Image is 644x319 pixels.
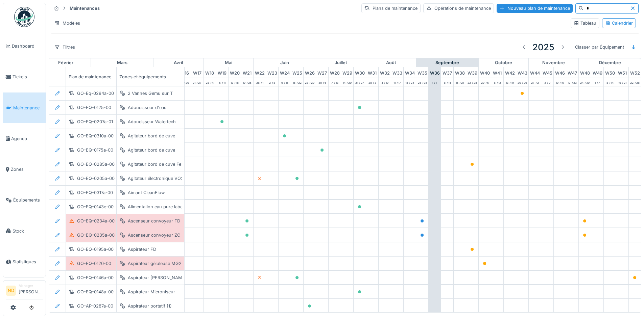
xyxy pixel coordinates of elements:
div: Manager [19,283,43,288]
div: W 25 [291,67,303,78]
div: Alimentation eau pure labo qc [128,204,189,210]
div: 9 -> 15 [279,78,291,86]
span: Dashboard [12,43,43,49]
div: 15 -> 21 [616,78,628,86]
div: W 44 [529,67,541,78]
div: Agitateur bord de cuve [128,147,175,153]
div: 21 -> 27 [354,78,366,86]
div: Zones et équipements [117,67,184,86]
div: 10 -> 16 [554,78,566,86]
div: Modèles [51,18,83,28]
div: octobre [479,58,528,67]
div: W 45 [541,67,553,78]
a: Tickets [3,61,46,92]
div: W 22 [254,67,266,78]
div: mai [204,58,253,67]
div: 29 -> 5 [479,78,491,86]
div: GO-EQ-0285a-00 [77,161,115,167]
div: W 30 [354,67,366,78]
div: 22 -> 28 [629,78,641,86]
a: Agenda [3,123,46,154]
div: GO-EQ-0317a-00 [77,189,113,196]
div: W 27 [316,67,328,78]
div: avril [153,58,203,67]
div: 7 -> 13 [329,78,341,86]
div: 26 -> 1 [254,78,266,86]
div: W 35 [416,67,428,78]
div: 23 -> 29 [304,78,316,86]
div: GO-AP-0287a-00 [77,303,113,309]
div: GO-EQ-0148a-00 [77,289,114,295]
div: 8 -> 14 [604,78,616,86]
div: 28 -> 4 [204,78,216,86]
strong: Maintenances [67,5,102,11]
div: W 17 [191,67,203,78]
span: Stock [13,228,43,234]
div: W 16 [178,67,191,78]
div: Filtres [51,42,78,52]
div: W 39 [466,67,478,78]
div: 18 -> 24 [404,78,416,86]
div: février [41,58,91,67]
div: 4 -> 10 [379,78,391,86]
div: 12 -> 18 [229,78,241,86]
div: Adoucisseur Watertech [128,118,176,125]
div: GO-EQ-0120-00 [77,260,111,267]
div: 5 -> 11 [216,78,228,86]
div: 1 -> 7 [591,78,603,86]
div: W 48 [579,67,591,78]
div: Adoucisseur d'eau [128,104,167,111]
div: W 23 [266,67,278,78]
div: W 51 [616,67,628,78]
div: 25 -> 31 [416,78,428,86]
div: W 31 [366,67,378,78]
a: Zones [3,154,46,185]
div: 3 -> 9 [541,78,553,86]
div: Aimant CleanFlow [128,189,165,196]
div: W 46 [554,67,566,78]
div: W 26 [304,67,316,78]
div: Aspirateur FD [128,246,156,252]
div: août [366,58,416,67]
span: Zones [11,166,43,172]
div: juin [254,58,316,67]
div: Calendrier [605,20,633,26]
div: Plans de maintenance [361,3,421,13]
a: ND Manager[PERSON_NAME] [6,283,43,299]
div: Aspirateur portatif (1) [128,303,172,309]
div: Plan de maintenance [66,67,134,86]
div: 2 -> 8 [266,78,278,86]
div: W 47 [566,67,578,78]
div: W 36 [429,67,441,78]
div: novembre [529,58,578,67]
div: 27 -> 2 [529,78,541,86]
div: W 21 [241,67,253,78]
div: GO-EQ-0146a-00 [77,274,114,281]
div: W 18 [204,67,216,78]
li: [PERSON_NAME] [19,283,43,298]
div: juillet [316,58,366,67]
div: 30 -> 6 [316,78,328,86]
div: 13 -> 19 [504,78,516,86]
div: 14 -> 20 [341,78,353,86]
div: W 42 [504,67,516,78]
div: GO-EQ-0143e-00 [77,204,114,210]
div: W 28 [329,67,341,78]
div: Aspirateur géluleuse MG2 [128,260,182,267]
div: Nouveau plan de maintenance [497,4,573,13]
div: GO-EQ-0125-00 [77,104,111,111]
div: 1 -> 7 [429,78,441,86]
div: W 32 [379,67,391,78]
div: Aspirateur [PERSON_NAME] [128,274,187,281]
div: Aspirateur Microniseur [128,289,175,295]
div: W 43 [516,67,528,78]
div: 2 Vannes Gemu sur T [128,90,173,97]
div: GO-EQ-0234a-00 [77,218,115,224]
div: 11 -> 17 [391,78,403,86]
div: 19 -> 25 [241,78,253,86]
div: W 24 [279,67,291,78]
div: Opérations de maintenance [423,3,494,13]
a: Dashboard [3,31,46,61]
span: Maintenance [13,105,43,111]
div: W 19 [216,67,228,78]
